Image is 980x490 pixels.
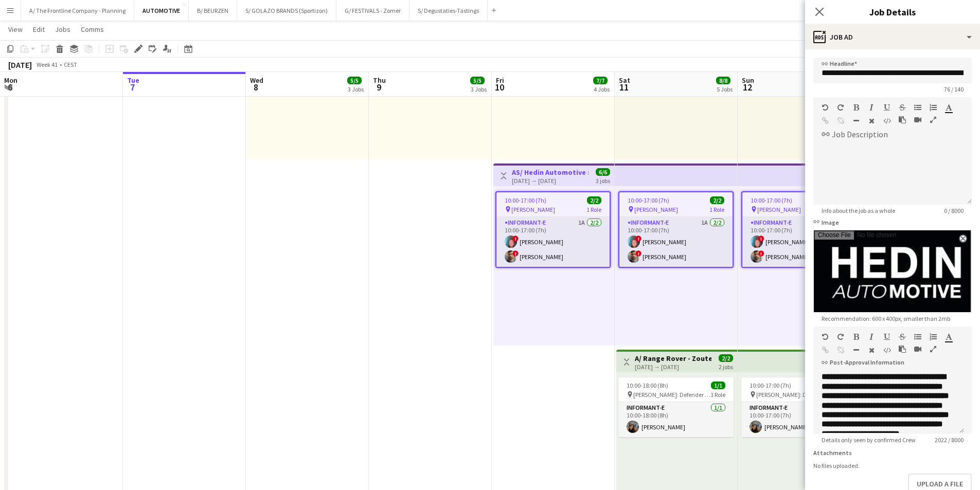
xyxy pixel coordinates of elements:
button: Redo [837,103,844,112]
div: 10:00-17:00 (7h)2/2 [PERSON_NAME]1 RoleInformant-e1A2/210:00-17:00 (7h)![PERSON_NAME]![PERSON_NAME] [741,191,857,268]
span: ! [758,235,764,242]
div: 3 Jobs [348,85,364,93]
div: 10:00-17:00 (7h)1/1 [PERSON_NAME]: Defender "Past meets Future" podium1 RoleInformant-e1/110:00-1... [741,377,857,437]
h3: AS/ Hedin Automotive : NIO + FIREFLY - Knokke Zoute Grand Prix (10+11+12/10) [512,168,589,177]
span: 0 / 8000 [936,207,972,214]
button: HTML Code [883,117,890,125]
span: [PERSON_NAME] [757,206,801,213]
button: G/ FESTIVALS - Zomer [336,1,409,21]
span: 9 [371,81,386,93]
h3: Job Details [805,5,980,19]
button: Italic [868,333,875,341]
span: Recommendation: 600 x 400px, smaller than 2mb [813,315,958,322]
span: 8 [248,81,263,93]
span: View [8,25,23,34]
div: [DATE] → [DATE] [635,363,711,371]
div: 3 jobs [596,176,610,185]
span: 2/2 [719,354,733,362]
span: 10:00-18:00 (8h) [627,382,668,389]
button: Clear Formatting [868,117,875,125]
div: 2 jobs [719,362,733,371]
app-card-role: Informant-e1A2/210:00-17:00 (7h)![PERSON_NAME]![PERSON_NAME] [496,217,610,267]
span: 10:00-17:00 (7h) [628,196,669,204]
app-card-role: Informant-e1/110:00-17:00 (7h)[PERSON_NAME] [741,402,857,437]
span: [PERSON_NAME] [634,206,678,213]
span: Comms [81,25,104,34]
span: 12 [740,81,754,93]
span: 76 / 140 [936,85,972,93]
span: Fri [496,76,504,85]
button: Undo [822,103,829,112]
span: [PERSON_NAME]: Defender "Past meets Future" podium [756,391,833,398]
span: Tue [127,76,139,85]
span: 1 Role [586,206,601,213]
button: Bold [852,333,860,341]
button: Fullscreen [930,116,937,124]
span: Jobs [55,25,70,34]
div: [DATE] → [DATE] [512,177,589,185]
span: 2/2 [710,196,724,204]
span: 1 Role [710,391,725,398]
button: Horizontal Line [852,117,860,125]
span: ! [635,235,642,242]
span: 10:00-17:00 (7h) [750,382,791,389]
span: 6/6 [596,168,610,176]
label: Attachments [813,449,852,457]
button: Bold [852,103,860,112]
span: [PERSON_NAME] [511,206,555,213]
span: ! [635,250,642,257]
span: Sun [742,76,754,85]
span: 5/5 [470,77,485,84]
button: Ordered List [930,103,937,112]
div: 4 Jobs [594,85,610,93]
button: Paste as plain text [899,345,906,353]
span: 8/8 [716,77,730,84]
app-job-card: 10:00-18:00 (8h)1/1 [PERSON_NAME]: Defender "Past meets Future" podium1 RoleInformant-e1/110:00-1... [618,377,734,437]
span: 7/7 [593,77,608,84]
span: Wed [250,76,263,85]
button: Fullscreen [930,345,937,353]
span: Info about the job as a whole [813,207,903,214]
button: Underline [883,333,890,341]
h3: A/ Range Rover - Zoute Grand Prix - Defender "Past meets Future" - 11+12/10/25 [635,354,711,363]
button: Underline [883,103,890,112]
button: Horizontal Line [852,346,860,354]
div: 3 Jobs [471,85,487,93]
div: CEST [64,61,77,68]
button: Text Color [945,333,952,341]
span: ! [512,235,519,242]
span: 10:00-17:00 (7h) [751,196,792,204]
span: 5/5 [347,77,362,84]
button: Redo [837,333,844,341]
span: 10 [494,81,504,93]
app-job-card: 10:00-17:00 (7h)2/2 [PERSON_NAME]1 RoleInformant-e1A2/210:00-17:00 (7h)![PERSON_NAME]![PERSON_NAME] [618,191,734,268]
button: Clear Formatting [868,346,875,354]
span: Edit [33,25,45,34]
span: 2022 / 8000 [926,436,972,444]
div: Job Ad [805,25,980,49]
app-job-card: 10:00-17:00 (7h)2/2 [PERSON_NAME]1 RoleInformant-e1A2/210:00-17:00 (7h)![PERSON_NAME]![PERSON_NAME] [495,191,611,268]
button: Insert video [914,116,921,124]
button: Ordered List [930,333,937,341]
button: Italic [868,103,875,112]
a: View [4,23,27,36]
app-card-role: Informant-e1A2/210:00-17:00 (7h)![PERSON_NAME]![PERSON_NAME] [619,217,733,267]
button: S/ GOLAZO BRANDS (Sportizon) [237,1,336,21]
a: Comms [77,23,108,36]
app-card-role: Informant-e1/110:00-18:00 (8h)[PERSON_NAME] [618,402,734,437]
button: Text Color [945,103,952,112]
span: Details only seen by confirmed Crew [813,436,924,444]
div: No files uploaded. [813,462,972,469]
span: ! [512,250,519,257]
span: Week 41 [34,61,60,68]
button: Strikethrough [899,103,906,112]
span: 11 [617,81,630,93]
button: AUTOMOTIVE [134,1,189,21]
span: 1/1 [711,382,725,389]
div: 5 Jobs [717,85,733,93]
span: 10:00-17:00 (7h) [505,196,546,204]
span: 1 Role [709,206,724,213]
